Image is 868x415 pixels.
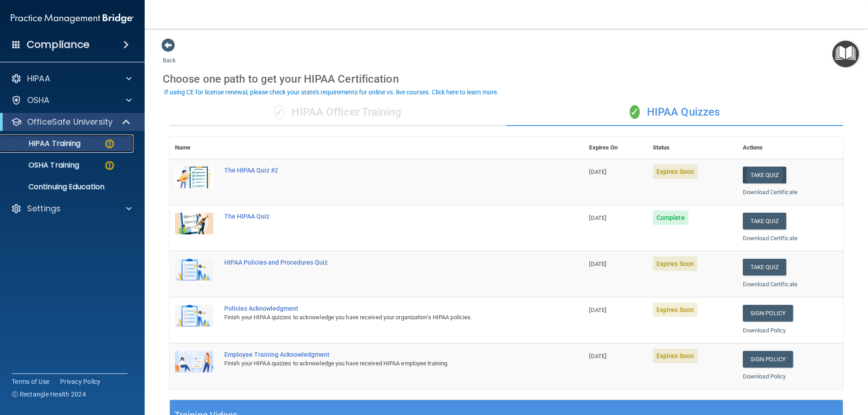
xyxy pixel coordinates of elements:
button: If using CE for license renewal, please check your state's requirements for online vs. live cours... [163,88,500,97]
div: Employee Training Acknowledgment [224,351,538,358]
a: Privacy Policy [60,377,101,386]
span: Expires Soon [653,349,698,363]
th: Name [170,137,219,159]
a: Settings [11,203,132,214]
a: Sign Policy [743,305,793,322]
div: The HIPAA Quiz #2 [224,167,538,174]
th: Status [647,137,737,159]
span: Complete [653,210,689,225]
a: OfficeSafe University [11,117,131,127]
p: OfficeSafe University [27,117,113,127]
span: ✓ [630,105,640,119]
th: Expires On [584,137,647,159]
div: Finish your HIPAA quizzes to acknowledge you have received your organization’s HIPAA policies. [224,312,538,323]
span: Expires Soon [653,256,698,271]
a: Download Certificate [743,281,797,288]
div: Choose one path to get your HIPAA Certification [163,66,850,92]
button: Open Resource Center [832,41,859,67]
span: [DATE] [589,214,606,221]
span: ✓ [274,105,284,119]
a: Terms of Use [12,377,49,386]
a: Download Policy [743,327,786,334]
a: Download Certificate [743,235,797,242]
span: Expires Soon [653,164,698,179]
span: Expires Soon [653,303,698,317]
a: Download Certificate [743,189,797,196]
div: If using CE for license renewal, please check your state's requirements for online vs. live cours... [164,89,499,95]
p: OSHA [27,95,50,106]
p: OSHA Training [6,161,79,170]
a: OSHA [11,95,132,106]
span: [DATE] [589,353,606,359]
a: HIPAA [11,73,132,84]
span: [DATE] [589,168,606,175]
img: PMB logo [11,9,134,28]
img: warning-circle.0cc9ac19.png [104,160,115,171]
a: Back [163,46,176,64]
button: Take Quiz [743,259,786,275]
div: The HIPAA Quiz [224,213,538,220]
div: HIPAA Officer Training [170,99,506,126]
p: Continuing Education [6,182,129,191]
span: [DATE] [589,261,606,267]
a: Download Policy [743,373,786,380]
div: Finish your HIPAA quizzes to acknowledge you have received HIPAA employee training. [224,358,538,369]
th: Actions [737,137,843,159]
div: HIPAA Policies and Procedures Quiz [224,259,538,266]
a: Sign Policy [743,351,793,368]
p: HIPAA Training [6,139,80,148]
span: [DATE] [589,307,606,313]
div: Policies Acknowledgment [224,305,538,312]
div: HIPAA Quizzes [506,99,843,126]
p: HIPAA [27,73,50,84]
span: Ⓒ Rectangle Health 2024 [12,390,86,399]
button: Take Quiz [743,167,786,183]
img: warning-circle.0cc9ac19.png [104,138,115,149]
p: Settings [27,203,61,214]
h4: Compliance [27,38,90,51]
button: Take Quiz [743,213,786,229]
